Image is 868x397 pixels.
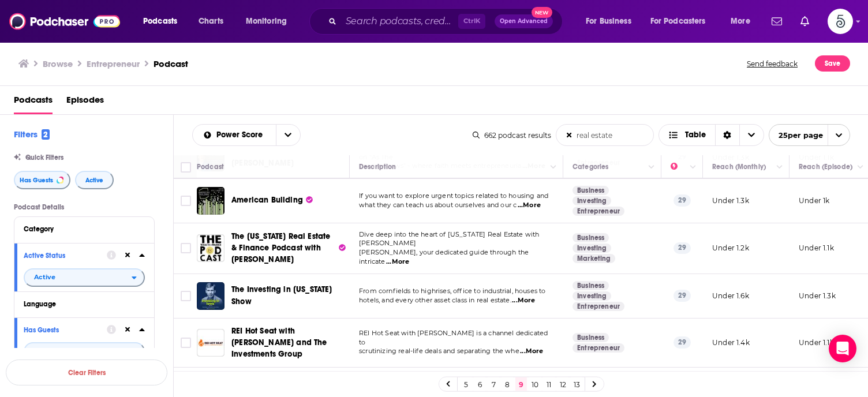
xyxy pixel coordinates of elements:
img: REI Hot Seat with Andrew Hines and The Investments Group [197,329,225,357]
span: Active [34,274,55,280]
span: Toggle select row [181,338,191,348]
img: American Building [197,187,225,215]
div: Language [24,300,137,308]
button: open menu [578,12,646,31]
a: 9 [515,377,527,391]
span: Podcasts [143,13,177,29]
a: Investing [573,291,611,301]
span: The [US_STATE] Real Estate & Finance Podcast with [PERSON_NAME] [231,231,330,264]
a: 8 [502,377,513,391]
p: 29 [674,194,691,206]
a: REI Hot Seat with [PERSON_NAME] and The Investments Group [231,325,346,360]
div: Has Guests [24,326,99,334]
div: Reach (Episode) [799,160,852,174]
button: Language [24,297,145,311]
span: If you want to explore urgent topics related to housing and [359,192,548,200]
p: Under 1.4k [712,338,750,347]
span: Open Advanced [500,18,548,24]
button: open menu [193,131,276,139]
span: For Podcasters [650,13,706,29]
a: 11 [543,377,555,391]
span: ...More [520,347,543,356]
a: Entrepreneur [573,343,624,353]
p: Under 1.3k [799,291,836,301]
span: 25 per page [769,126,823,144]
img: Podchaser - Follow, Share and Rate Podcasts [9,10,120,32]
span: ...More [518,201,541,210]
span: Dive deep into the heart of [US_STATE] Real Estate with [PERSON_NAME] [359,230,539,248]
a: The Investing in [US_STATE] Show [231,284,346,307]
a: Charts [191,12,230,31]
span: Charts [199,13,223,29]
a: Business [573,281,609,290]
span: Has Guests [20,177,53,183]
span: REI Hot Seat with [PERSON_NAME] is a channel dedicated to [359,329,548,346]
a: Episodes [66,91,104,114]
button: open menu [24,268,145,287]
span: scrutinizing real-life deals and separating the whe [359,347,519,355]
a: American Building [231,194,313,206]
span: ...More [512,296,535,305]
button: open menu [643,12,723,31]
button: open menu [135,12,192,31]
img: User Profile [828,9,853,34]
span: Toggle select row [181,196,191,206]
button: open menu [723,12,765,31]
span: For Business [586,13,631,29]
div: Podcast [197,160,224,174]
h2: filter dropdown [24,268,145,287]
a: 5 [460,377,472,391]
span: [PERSON_NAME], your dedicated guide through the intricate [359,248,529,265]
span: Active [85,177,103,183]
img: The Texas Real Estate & Finance Podcast with Mike Mills [197,234,225,262]
a: 12 [557,377,568,391]
span: what they can teach us about ourselves and our c [359,201,517,209]
a: 7 [488,377,499,391]
p: 29 [674,242,691,254]
div: Active Status [24,252,99,260]
span: Logged in as Spiral5-G2 [828,9,853,34]
button: Column Actions [547,160,560,174]
span: Toggle select row [181,291,191,301]
p: 29 [674,336,691,348]
span: REI Hot Seat with [PERSON_NAME] and The Investments Group [231,326,327,359]
h2: Filters [14,129,50,140]
a: Browse [43,58,73,69]
button: Column Actions [773,160,787,174]
div: Search podcasts, credits, & more... [320,8,574,35]
div: 662 podcast results [473,131,551,140]
button: Show profile menu [828,9,853,34]
a: Podcasts [14,91,53,114]
button: Clear Filters [6,359,167,385]
a: 13 [571,377,582,391]
span: The Investing in [US_STATE] Show [231,284,332,306]
a: The Investing in Iowa Show [197,282,225,310]
a: Entrepreneur [573,302,624,311]
button: Column Actions [645,160,659,174]
p: 29 [674,290,691,301]
span: Table [685,131,706,139]
div: Open Intercom Messenger [829,335,856,362]
p: Under 1.3k [712,196,749,205]
button: Choose View [659,124,764,146]
a: The [US_STATE] Real Estate & Finance Podcast with [PERSON_NAME] [231,231,346,265]
span: American Building [231,195,303,205]
button: open menu [24,342,145,361]
button: Open AdvancedNew [495,14,553,28]
button: Has Guests [14,171,70,189]
a: Show notifications dropdown [796,12,814,31]
button: open menu [238,12,302,31]
button: Column Actions [854,160,867,174]
p: Under 1.1k [799,243,834,253]
button: Category [24,222,145,236]
div: Sort Direction [715,125,739,145]
a: Show notifications dropdown [767,12,787,31]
